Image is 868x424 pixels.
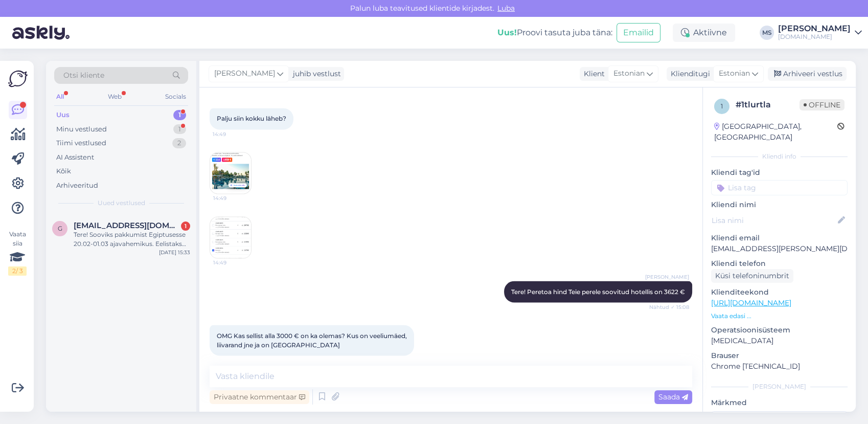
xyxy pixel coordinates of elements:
[711,269,793,283] div: Küsi telefoninumbrit
[711,298,791,307] a: [URL][DOMAIN_NAME]
[711,397,848,408] p: Märkmed
[217,115,286,122] span: Palju siin kokku läheb?
[760,26,774,40] div: MS
[163,90,188,103] div: Socials
[800,99,844,110] span: Offline
[711,311,848,321] p: Vaata edasi ...
[711,199,848,210] p: Kliendi nimi
[719,68,750,79] span: Estonian
[210,217,251,258] img: Attachment
[213,356,251,364] span: 15:17
[511,287,685,295] span: Tere! Peretoa hind Teie perele soovitud hotellis on 3622 €
[210,390,309,404] div: Privaatne kommentaar
[711,287,848,298] p: Klienditeekond
[74,230,190,249] div: Tere! Sooviks pakkumist Egiptusesse 20.02-01.03 ajavahemikus. Eelistaks Rixose hotelliketti. 2 tä...
[616,23,660,42] button: Emailid
[8,266,27,276] div: 2 / 3
[497,27,612,39] div: Proovi tasuta juba täna:
[217,331,408,348] span: OMG Kas sellist alla 3000 € on ka olemas? Kus on veeliumäed, liivarand jne ja on [GEOGRAPHIC_DATA]
[645,273,689,280] span: [PERSON_NAME]
[497,28,517,37] b: Uus!
[711,233,848,243] p: Kliendi email
[56,181,98,191] div: Arhiveeritud
[711,336,848,346] p: [MEDICAL_DATA]
[173,110,186,120] div: 1
[721,102,723,110] span: 1
[711,325,848,336] p: Operatsioonisüsteem
[210,152,251,193] img: Attachment
[56,166,71,176] div: Kõik
[106,90,124,103] div: Web
[712,215,836,226] input: Lisa nimi
[580,69,605,79] div: Klient
[213,194,252,202] span: 14:49
[711,258,848,269] p: Kliendi telefon
[649,303,689,310] span: Nähtud ✓ 15:08
[711,180,848,195] input: Lisa tag
[58,225,62,232] span: g
[54,90,66,103] div: All
[181,221,190,231] div: 1
[711,167,848,178] p: Kliendi tag'id
[159,249,190,256] div: [DATE] 15:33
[736,99,800,111] div: # 1tlurtla
[778,25,851,33] div: [PERSON_NAME]
[56,138,106,148] div: Tiimi vestlused
[74,221,180,230] span: geiu.lember@gmail.com
[714,121,837,143] div: [GEOGRAPHIC_DATA], [GEOGRAPHIC_DATA]
[613,68,645,79] span: Estonian
[711,382,848,391] div: [PERSON_NAME]
[213,130,251,138] span: 14:49
[778,33,851,41] div: [DOMAIN_NAME]
[56,124,107,135] div: Minu vestlused
[213,258,252,266] span: 14:49
[8,69,28,88] img: Askly Logo
[63,70,104,81] span: Otsi kliente
[173,124,186,135] div: 1
[667,69,710,79] div: Klienditugi
[214,68,275,79] span: [PERSON_NAME]
[289,69,341,79] div: juhib vestlust
[8,230,27,276] div: Vaata siia
[711,243,848,254] p: [EMAIL_ADDRESS][PERSON_NAME][DOMAIN_NAME]
[711,350,848,361] p: Brauser
[711,361,848,372] p: Chrome [TECHNICAL_ID]
[56,110,70,120] div: Uus
[711,152,848,161] div: Kliendi info
[98,198,145,208] span: Uued vestlused
[658,392,688,401] span: Saada
[56,152,94,163] div: AI Assistent
[768,67,847,81] div: Arhiveeri vestlus
[778,25,862,41] a: [PERSON_NAME][DOMAIN_NAME]
[172,138,186,148] div: 2
[494,4,518,13] span: Luba
[673,24,735,42] div: Aktiivne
